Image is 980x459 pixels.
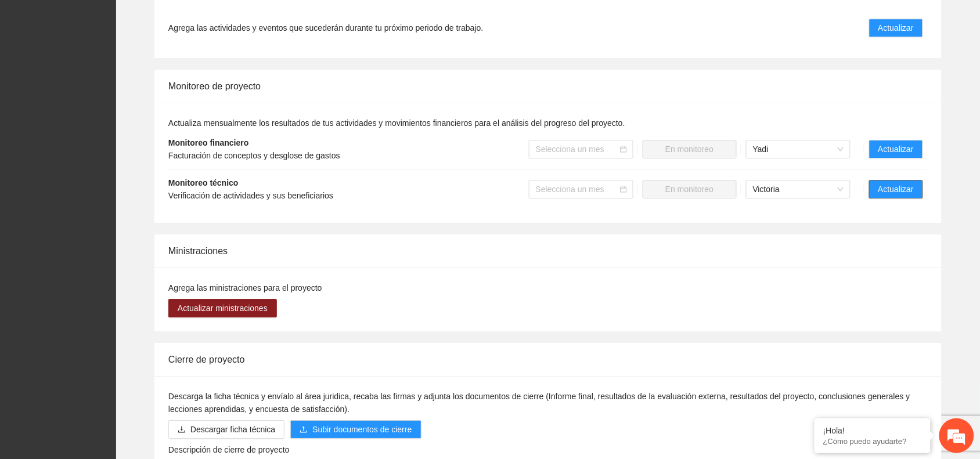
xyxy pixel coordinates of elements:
[620,146,627,153] span: calendar
[869,140,923,158] button: Actualizar
[168,234,928,268] div: Ministraciones
[67,155,160,272] span: Estamos en línea.
[168,70,928,103] div: Monitoreo de proyecto
[168,299,277,317] button: Actualizar ministraciones
[60,59,195,74] div: Chatee con nosotros ahora
[753,180,844,198] span: Victoria
[290,420,421,439] button: uploadSubir documentos de cierre
[178,302,268,315] span: Actualizar ministraciones
[312,423,412,436] span: Subir documentos de cierre
[168,151,340,160] span: Facturación de conceptos y desglose de gastos
[168,283,322,292] span: Agrega las ministraciones para el proyecto
[168,443,290,456] label: Descripción de cierre de proyecto
[168,138,248,147] strong: Monitoreo financiero
[300,425,308,435] span: upload
[878,21,914,34] span: Actualizar
[878,143,914,156] span: Actualizar
[190,6,218,34] div: Minimizar ventana de chat en vivo
[290,425,421,434] span: uploadSubir documentos de cierre
[823,426,922,435] div: ¡Hola!
[869,19,923,37] button: Actualizar
[190,423,275,436] span: Descargar ficha técnica
[869,180,923,198] button: Actualizar
[168,392,910,414] span: Descarga la ficha técnica y envíalo al área juridica, recaba las firmas y adjunta los documentos ...
[168,118,625,128] span: Actualiza mensualmente los resultados de tus actividades y movimientos financieros para el anális...
[878,183,914,196] span: Actualizar
[168,420,284,439] button: downloadDescargar ficha técnica
[168,21,483,34] span: Agrega las actividades y eventos que sucederán durante tu próximo periodo de trabajo.
[6,317,221,357] textarea: Escriba su mensaje y pulse “Intro”
[753,140,844,158] span: Yadi
[168,425,284,434] a: downloadDescargar ficha técnica
[168,191,333,200] span: Verificación de actividades y sus beneficiarios
[168,343,928,376] div: Cierre de proyecto
[620,186,627,193] span: calendar
[823,437,922,446] p: ¿Cómo puedo ayudarte?
[168,178,239,187] strong: Monitoreo técnico
[168,303,277,313] a: Actualizar ministraciones
[178,425,186,435] span: download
